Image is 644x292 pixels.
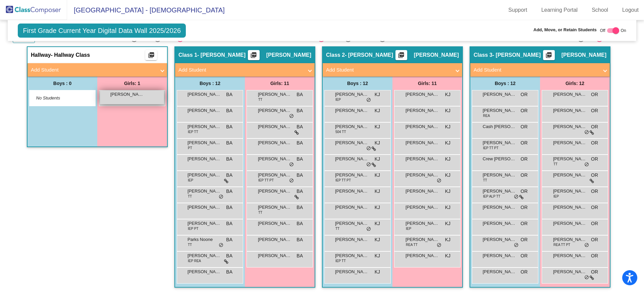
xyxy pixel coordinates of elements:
span: BA [226,188,232,195]
span: BA [226,252,232,259]
div: Girls: 1 [97,77,167,90]
mat-expansion-panel-header: Add Student [28,63,167,77]
span: Off [600,28,605,34]
span: [PERSON_NAME] [414,52,459,58]
span: [GEOGRAPHIC_DATA] - [DEMOGRAPHIC_DATA] [67,5,225,15]
div: Boys : 12 [323,77,392,90]
div: Girls: 11 [245,77,315,90]
mat-icon: picture_as_pdf [250,52,258,61]
span: IEP ALP TT [483,194,500,199]
span: [PERSON_NAME] [483,236,516,243]
span: TT [258,210,262,215]
span: OR [591,156,598,163]
span: [PERSON_NAME] [406,172,439,178]
span: KJ [375,91,380,98]
span: [PERSON_NAME] [187,268,221,275]
span: 504 TT [335,129,346,134]
span: [PERSON_NAME] [335,188,369,195]
span: [PERSON_NAME] [406,204,439,211]
span: TT [258,97,262,102]
div: Girls: 11 [392,77,462,90]
span: IEP TT PT [258,178,274,183]
span: PT [188,145,192,151]
span: OR [521,268,528,276]
span: IEP TT PT [335,178,351,183]
span: do_not_disturb_alt [366,146,371,151]
span: OR [591,220,598,227]
span: OR [591,268,598,276]
span: do_not_disturb_alt [219,194,223,200]
span: KJ [445,123,450,130]
span: [PERSON_NAME] [553,236,587,243]
span: [PERSON_NAME] [335,268,369,275]
span: - [PERSON_NAME] [345,52,393,58]
span: KJ [445,172,450,179]
span: Class 3 [474,52,492,58]
span: [PERSON_NAME] [258,172,291,178]
span: BA [297,91,303,98]
span: KJ [375,172,380,179]
span: do_not_disturb_alt [514,243,519,248]
mat-panel-title: Add Student [178,66,303,74]
span: [PERSON_NAME] [406,123,439,130]
div: Girls: 12 [540,77,610,90]
span: OR [521,156,528,163]
span: KJ [375,204,380,211]
span: do_not_disturb_alt [366,97,371,103]
span: [PERSON_NAME] [PERSON_NAME] [335,172,369,178]
span: KJ [445,156,450,163]
span: TT [188,194,192,199]
span: [PERSON_NAME] [PERSON_NAME] [483,139,516,146]
span: Parks Noone [187,236,221,243]
span: do_not_disturb_alt [289,114,294,119]
span: BA [297,107,303,114]
span: BA [226,172,232,179]
span: [PERSON_NAME] [483,268,516,275]
span: [PERSON_NAME] [PERSON_NAME] [187,156,221,162]
span: REA [483,113,490,118]
span: KJ [375,236,380,243]
div: Boys : 12 [175,77,245,90]
span: KJ [375,252,380,259]
span: REA TT [406,242,418,247]
span: [PERSON_NAME] [PERSON_NAME] [335,156,369,162]
span: BA [297,156,303,163]
span: [PERSON_NAME] [187,123,221,130]
span: [PERSON_NAME] [553,268,587,275]
a: School [586,5,613,15]
mat-panel-title: Add Student [474,66,598,74]
span: do_not_disturb_alt [514,194,519,200]
span: [PERSON_NAME] [561,52,606,58]
span: BA [297,252,303,259]
span: [PERSON_NAME] [187,220,221,227]
span: Class 2 [326,52,345,58]
span: BA [226,204,232,211]
span: [PERSON_NAME] [PERSON_NAME] [335,91,369,98]
span: IEP PT [188,226,199,231]
mat-panel-title: Add Student [326,66,451,74]
span: TT [553,162,557,167]
span: [PERSON_NAME] [258,91,291,98]
span: OR [521,91,528,98]
span: No Students [36,95,78,101]
span: BA [226,156,232,163]
span: KJ [445,220,450,227]
span: [PERSON_NAME] [258,107,291,114]
span: TT [483,178,487,183]
span: do_not_disturb_alt [437,178,441,183]
span: BA [226,268,232,276]
span: [PERSON_NAME] [483,172,516,178]
mat-panel-title: Add Student [31,66,156,74]
button: Print Students Details [145,50,157,60]
span: [PERSON_NAME] [110,91,144,98]
a: Learning Portal [536,5,583,15]
span: On [621,28,626,34]
span: KJ [445,236,450,243]
span: OR [591,252,598,259]
span: [PERSON_NAME] [335,236,369,243]
span: [PERSON_NAME] [406,139,439,146]
span: do_not_disturb_alt [584,130,589,135]
span: [PERSON_NAME] [553,188,587,195]
span: - Hallway Class [51,52,90,58]
span: - [PERSON_NAME] [492,52,541,58]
